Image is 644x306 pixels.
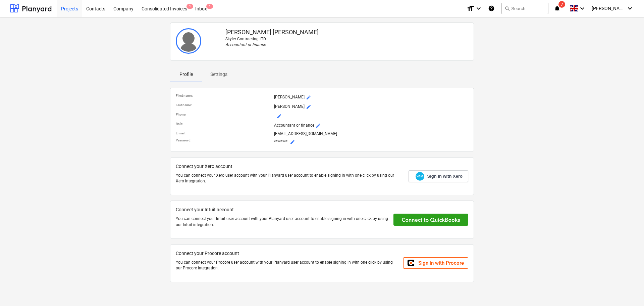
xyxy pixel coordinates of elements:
i: keyboard_arrow_down [578,4,586,12]
span: mode_edit [276,114,282,119]
span: [PERSON_NAME] [592,6,625,11]
p: First name : [176,93,271,98]
p: Connect your Procore account [176,250,398,257]
img: User avatar [176,28,201,54]
p: E-mail : [176,131,271,135]
p: Profile [178,71,194,78]
p: Password : [176,138,271,142]
i: Knowledge base [488,4,495,12]
span: mode_edit [316,123,321,128]
p: You can connect your Xero user account with your Planyard user account to enable signing in with ... [176,173,403,184]
i: keyboard_arrow_down [475,4,483,12]
p: Accountant or finance [274,122,468,130]
p: Connect your Intuit account [176,206,388,213]
button: Search [501,3,548,14]
i: keyboard_arrow_down [626,4,634,12]
p: Role : [176,122,271,126]
p: Connect your Xero account [176,163,403,170]
p: [PERSON_NAME] [PERSON_NAME] [225,28,468,36]
span: search [504,6,510,11]
span: mode_edit [290,139,295,145]
p: Skyler Contracting LTD [225,36,468,42]
i: notifications [554,4,560,12]
p: Last name : [176,103,271,107]
iframe: Chat Widget [610,274,644,306]
p: [EMAIL_ADDRESS][DOMAIN_NAME] [274,131,468,137]
p: Phone : [176,112,271,117]
p: You can connect your Intuit user account with your Planyard user account to enable signing in wit... [176,216,388,227]
p: Accountant or finance [225,42,468,48]
span: Sign in with Xero [427,173,463,179]
a: Sign in with Procore [403,257,468,269]
i: format_size [467,4,475,12]
p: [PERSON_NAME] [274,103,468,111]
span: 1 [206,4,213,9]
a: Sign in with Xero [409,170,468,182]
img: Xero logo [416,172,424,181]
p: - [274,112,468,120]
p: [PERSON_NAME] [274,93,468,101]
span: mode_edit [306,104,311,110]
span: 1 [186,4,193,9]
p: Settings [210,71,227,78]
span: Sign in with Procore [418,260,464,266]
span: mode_edit [306,95,311,100]
p: You can connect your Procore user account with your Planyard user account to enable signing in wi... [176,260,398,271]
span: 7 [558,1,565,8]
